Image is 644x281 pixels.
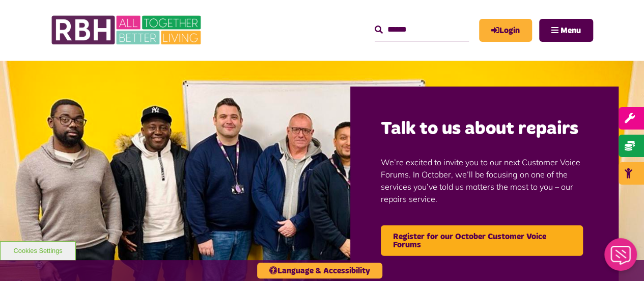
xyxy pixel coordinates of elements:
[381,225,583,256] a: Register for our October Customer Voice Forums - open in a new tab
[561,27,581,35] span: Menu
[257,263,382,278] button: Language & Accessibility
[381,141,588,220] p: We’re excited to invite you to our next Customer Voice Forums. In October, we’ll be focusing on o...
[539,19,593,42] button: Navigation
[375,19,469,41] input: Search
[598,235,644,281] iframe: Netcall Web Assistant for live chat
[51,10,204,50] img: RBH
[479,19,532,42] a: MyRBH
[381,117,588,141] h2: Talk to us about repairs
